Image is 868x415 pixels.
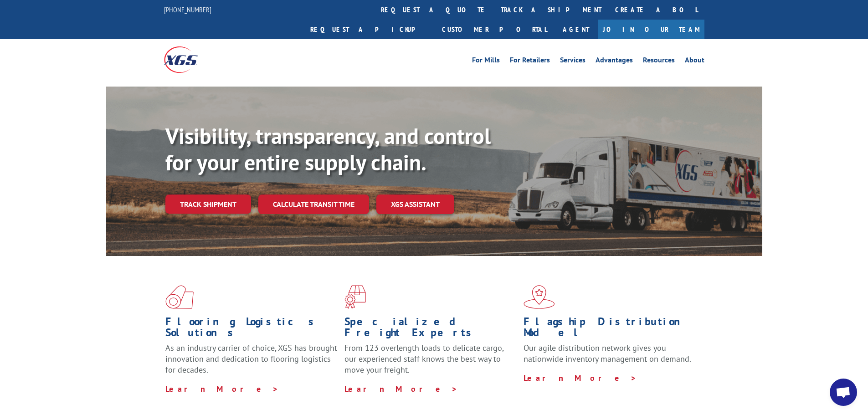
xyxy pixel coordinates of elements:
a: Services [560,56,586,67]
img: xgs-icon-total-supply-chain-intelligence-red [165,285,194,309]
img: xgs-icon-focused-on-flooring-red [344,285,366,309]
a: For Retailers [510,56,550,67]
a: Learn More > [524,373,637,383]
span: As an industry carrier of choice, XGS has brought innovation and dedication to flooring logistics... [165,343,337,375]
h1: Flooring Logistics Solutions [165,316,338,343]
a: Track shipment [165,195,251,214]
a: Learn More > [344,384,458,394]
a: Calculate transit time [258,195,369,214]
a: [PHONE_NUMBER] [164,5,211,14]
a: Customer Portal [435,20,554,39]
a: Join Our Team [598,20,704,39]
a: About [685,56,704,67]
a: Advantages [596,56,633,67]
h1: Flagship Distribution Model [524,316,696,343]
p: From 123 overlength loads to delicate cargo, our experienced staff knows the best way to move you... [344,343,517,383]
span: Our agile distribution network gives you nationwide inventory management on demand. [524,343,691,364]
img: xgs-icon-flagship-distribution-model-red [524,285,555,309]
a: For Mills [472,56,500,67]
a: XGS ASSISTANT [376,195,454,214]
b: Visibility, transparency, and control for your entire supply chain. [165,122,491,176]
h1: Specialized Freight Experts [344,316,517,343]
div: Open chat [830,379,857,406]
a: Resources [643,56,675,67]
a: Learn More > [165,384,279,394]
a: Agent [554,20,598,39]
a: Request a pickup [303,20,435,39]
